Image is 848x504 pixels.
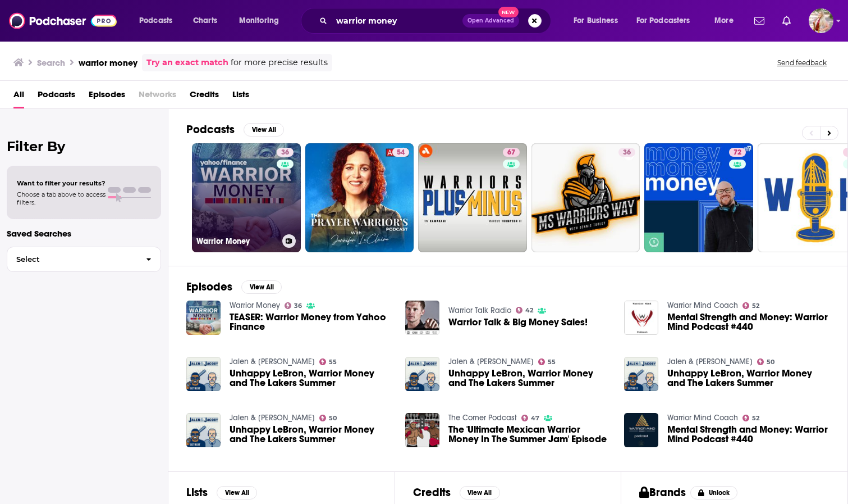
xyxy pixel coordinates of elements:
div: Search podcasts, credits, & more... [311,8,562,34]
a: The Corner Podcast [448,413,517,423]
h3: warrior money [79,57,137,68]
span: 72 [734,147,741,158]
a: 67 [503,148,520,157]
a: Jalen & Jacoby [667,357,753,366]
span: All [13,85,24,108]
a: Unhappy LeBron, Warrior Money and The Lakers Summer [230,425,392,444]
a: Warrior Money [230,301,280,310]
img: Mental Strength and Money: Warrior Mind Podcast #440 [624,301,658,335]
span: Logged in as kmccue [809,8,833,33]
a: EpisodesView All [186,280,282,294]
a: The 'Ultimate Mexican Warrior Money In The Summer Jam' Episode [448,425,611,444]
span: 52 [752,303,759,308]
a: Warrior Talk & Big Money Sales! [448,317,588,327]
span: 50 [767,360,774,365]
button: Send feedback [774,58,830,67]
h2: Filter By [7,138,161,155]
a: CreditsView All [413,485,500,500]
span: for more precise results [231,56,328,69]
a: 42 [516,307,534,314]
a: 72 [644,143,753,252]
span: 50 [329,416,337,421]
button: open menu [231,12,294,30]
span: Networks [139,85,176,108]
button: View All [217,486,257,500]
a: Show notifications dropdown [750,11,769,30]
a: Mental Strength and Money: Warrior Mind Podcast #440 [667,425,829,444]
span: 67 [507,147,515,158]
img: The 'Ultimate Mexican Warrior Money In The Summer Jam' Episode [405,413,439,447]
img: Mental Strength and Money: Warrior Mind Podcast #440 [624,413,658,447]
a: Unhappy LeBron, Warrior Money and The Lakers Summer [230,369,392,388]
span: For Business [574,13,618,29]
h3: Warrior Money [196,237,278,246]
button: Open AdvancedNew [462,14,519,28]
a: Warrior Mind Coach [667,301,738,310]
a: 36 [618,148,635,157]
a: 36 [285,302,302,309]
a: Try an exact match [146,56,228,69]
a: Jalen & Jacoby [230,413,315,423]
a: 52 [742,302,760,309]
span: 54 [397,147,405,158]
span: Unhappy LeBron, Warrior Money and The Lakers Summer [667,369,829,388]
button: View All [241,280,282,294]
h2: Brands [639,485,686,500]
span: For Podcasters [636,13,690,29]
button: open menu [566,12,632,30]
span: 55 [548,360,556,365]
a: Unhappy LeBron, Warrior Money and The Lakers Summer [405,357,439,391]
a: 52 [742,415,760,421]
a: Unhappy LeBron, Warrior Money and The Lakers Summer [448,369,611,388]
img: User Profile [809,8,833,33]
h2: Lists [186,485,208,500]
a: Warrior Talk Radio [448,306,511,315]
h2: Episodes [186,280,232,294]
a: 36Warrior Money [192,143,301,252]
a: Jalen & Jacoby [230,357,315,366]
a: 55 [319,358,337,365]
img: Warrior Talk & Big Money Sales! [405,301,439,335]
a: TEASER: Warrior Money from Yahoo Finance [230,312,392,332]
img: Unhappy LeBron, Warrior Money and The Lakers Summer [624,357,658,391]
a: 47 [521,415,540,421]
button: open menu [131,12,187,30]
a: Podcasts [38,85,75,108]
a: 55 [538,358,556,365]
span: Select [7,256,137,263]
span: Episodes [89,85,125,108]
span: 52 [752,416,759,421]
a: Credits [190,85,219,108]
span: Open Advanced [467,18,514,24]
a: Jalen & Jacoby [448,357,534,366]
img: Unhappy LeBron, Warrior Money and The Lakers Summer [186,413,221,447]
span: 36 [623,147,631,158]
p: Saved Searches [7,228,161,239]
a: Lists [232,85,249,108]
span: New [498,7,519,17]
button: Select [7,247,161,272]
a: 36 [531,143,640,252]
a: 50 [319,415,337,421]
button: View All [244,123,284,137]
a: Mental Strength and Money: Warrior Mind Podcast #440 [667,312,829,332]
button: Show profile menu [809,8,833,33]
a: 72 [729,148,746,157]
button: View All [460,486,500,500]
a: Warrior Mind Coach [667,413,738,423]
span: Charts [193,13,217,29]
span: 36 [281,147,289,158]
a: 50 [757,358,775,365]
img: Unhappy LeBron, Warrior Money and The Lakers Summer [186,357,221,391]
